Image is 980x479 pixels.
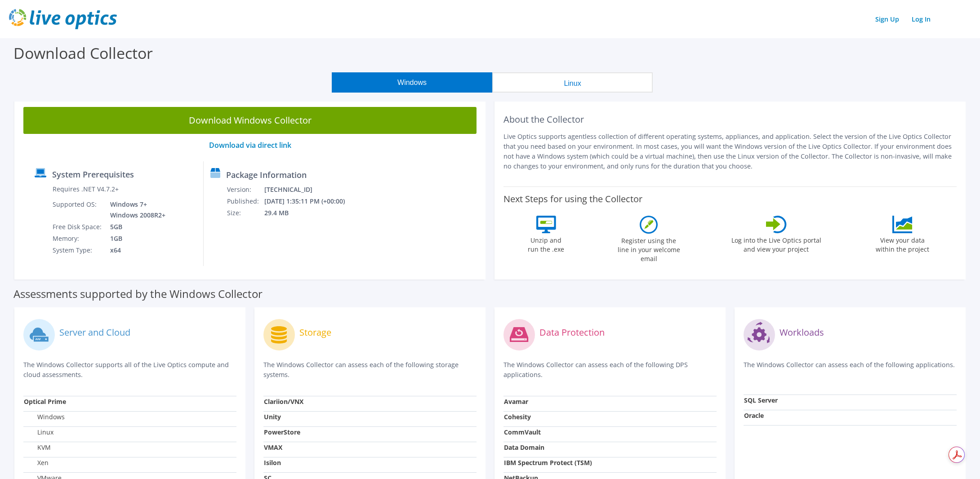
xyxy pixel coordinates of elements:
[264,443,282,452] strong: VMAX
[615,234,682,263] label: Register using the line in your welcome email
[53,185,119,194] label: Requires .NET V4.7.2+
[103,233,167,244] td: 1GB
[23,107,477,134] a: Download Windows Collector
[103,221,167,233] td: 5GB
[13,43,153,63] label: Download Collector
[226,170,307,179] label: Package Information
[227,184,264,195] td: Version:
[24,397,66,406] strong: Optical Prime
[503,132,957,171] p: Live Optics supports agentless collection of different operating systems, appliances, and applica...
[264,195,357,207] td: [DATE] 1:35:11 PM (+00:00)
[227,195,264,207] td: Published:
[299,328,331,337] label: Storage
[52,199,103,221] td: Supported OS:
[503,194,642,204] label: Next Steps for using the Collector
[870,233,935,254] label: View your data within the project
[24,412,65,421] label: Windows
[539,328,605,337] label: Data Protection
[59,328,130,337] label: Server and Cloud
[52,221,103,233] td: Free Disk Space:
[264,458,281,467] strong: Isilon
[780,328,824,337] label: Workloads
[24,458,49,467] label: Xen
[264,397,303,406] strong: Clariion/VNX
[332,72,492,93] button: Windows
[744,360,957,378] p: The Windows Collector can assess each of the following applications.
[492,72,653,93] button: Linux
[263,360,477,380] p: The Windows Collector can assess each of the following storage systems.
[503,360,717,380] p: The Windows Collector can assess each of the following DPS applications.
[504,443,544,452] strong: Data Domain
[731,233,822,254] label: Log into the Live Optics portal and view your project
[526,233,567,254] label: Unzip and run the .exe
[52,233,103,244] td: Memory:
[209,140,291,150] a: Download via direct link
[264,184,357,195] td: [TECHNICAL_ID]
[24,428,53,437] label: Linux
[103,199,167,221] td: Windows 7+ Windows 2008R2+
[264,412,281,421] strong: Unity
[504,412,531,421] strong: Cohesity
[907,13,935,26] a: Log In
[23,360,236,380] p: The Windows Collector supports all of the Live Optics compute and cloud assessments.
[871,13,904,26] a: Sign Up
[52,170,134,179] label: System Prerequisites
[264,428,300,436] strong: PowerStore
[504,458,592,467] strong: IBM Spectrum Protect (TSM)
[504,428,541,436] strong: CommVault
[503,114,957,125] h2: About the Collector
[264,207,357,219] td: 29.4 MB
[744,396,778,404] strong: SQL Server
[13,289,263,298] label: Assessments supported by the Windows Collector
[9,9,117,29] img: live_optics_svg.svg
[103,244,167,256] td: x64
[24,443,51,452] label: KVM
[227,207,264,219] td: Size:
[504,397,528,406] strong: Avamar
[744,411,764,420] strong: Oracle
[52,244,103,256] td: System Type:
